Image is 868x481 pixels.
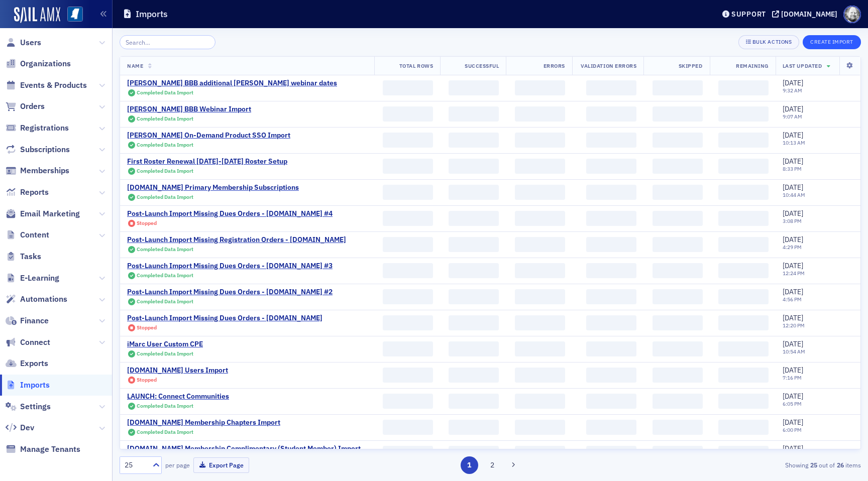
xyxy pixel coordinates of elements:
[653,80,703,95] span: ‌
[718,106,769,122] span: ‌
[127,79,337,88] div: [PERSON_NAME] BBB additional [PERSON_NAME] webinar dates
[718,80,769,95] span: ‌
[20,380,50,391] span: Imports
[653,315,703,330] span: ‌
[783,296,802,303] time: 4:56 PM
[383,368,433,383] span: ‌
[127,288,333,297] a: Post-Launch Import Missing Dues Orders - [DOMAIN_NAME] #2
[383,159,433,174] span: ‌
[127,131,290,140] div: [PERSON_NAME] On-Demand Product SSO Import
[127,418,280,427] a: [DOMAIN_NAME] Membership Chapters Import
[137,246,193,253] span: Completed Data Import
[20,37,41,48] span: Users
[449,211,499,226] span: ‌
[127,157,287,166] div: First Roster Renewal [DATE]-[DATE] Roster Setup
[783,287,803,296] span: [DATE]
[137,272,193,279] span: Completed Data Import
[679,62,703,69] span: Skipped
[449,106,499,122] span: ‌
[383,237,433,252] span: ‌
[14,7,60,23] img: SailAMX
[137,167,193,174] span: Completed Data Import
[783,131,803,140] span: [DATE]
[515,237,565,252] span: ‌
[586,368,636,383] span: ‌
[465,62,499,69] span: Successful
[515,289,565,304] span: ‌
[783,157,803,166] span: [DATE]
[383,106,433,122] span: ‌
[383,185,433,200] span: ‌
[449,80,499,95] span: ‌
[137,402,193,409] span: Completed Data Import
[136,8,168,20] h1: Imports
[781,10,837,19] div: [DOMAIN_NAME]
[653,368,703,383] span: ‌
[803,35,861,49] button: Create Import
[6,101,45,112] a: Orders
[586,263,636,278] span: ‌
[783,426,802,433] time: 6:00 PM
[783,392,803,401] span: [DATE]
[383,289,433,304] span: ‌
[127,105,251,114] a: [PERSON_NAME] BBB Webinar Import
[783,183,803,192] span: [DATE]
[6,144,70,155] a: Subscriptions
[6,337,50,348] a: Connect
[165,460,190,469] label: per page
[461,456,478,474] button: 1
[718,315,769,330] span: ‌
[783,217,802,224] time: 3:08 PM
[449,341,499,356] span: ‌
[783,235,803,244] span: [DATE]
[718,185,769,200] span: ‌
[783,270,805,277] time: 12:24 PM
[586,446,636,461] span: ‌
[127,183,299,192] div: [DOMAIN_NAME] Primary Membership Subscriptions
[6,187,49,198] a: Reports
[383,315,433,330] span: ‌
[6,422,34,433] a: Dev
[449,368,499,383] span: ‌
[449,446,499,461] span: ‌
[6,294,67,305] a: Automations
[20,165,69,176] span: Memberships
[586,211,636,226] span: ‌
[449,133,499,148] span: ‌
[718,211,769,226] span: ‌
[127,209,333,218] a: Post-Launch Import Missing Dues Orders - [DOMAIN_NAME] #4
[586,237,636,252] span: ‌
[127,235,346,245] div: Post-Launch Import Missing Registration Orders - [DOMAIN_NAME]
[515,263,565,278] span: ‌
[718,394,769,409] span: ‌
[515,315,565,330] span: ‌
[193,457,249,473] button: Export Page
[586,289,636,304] span: ‌
[6,273,59,284] a: E-Learning
[586,185,636,200] span: ‌
[137,219,157,226] span: Stopped
[6,444,80,455] a: Manage Tenants
[718,159,769,174] span: ‌
[835,460,845,469] strong: 26
[783,339,803,348] span: [DATE]
[399,62,433,69] span: Total Rows
[653,446,703,461] span: ‌
[137,350,193,357] span: Completed Data Import
[783,322,805,329] time: 12:20 PM
[731,10,766,19] div: Support
[20,294,67,305] span: Automations
[783,139,805,146] time: 10:13 AM
[20,58,71,69] span: Organizations
[718,368,769,383] span: ‌
[6,123,69,134] a: Registrations
[383,133,433,148] span: ‌
[6,165,69,176] a: Memberships
[137,324,157,331] span: Stopped
[653,420,703,435] span: ‌
[127,444,361,453] a: [DOMAIN_NAME] Membership Complimentary (Student Member) Import
[752,39,792,45] div: Bulk Actions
